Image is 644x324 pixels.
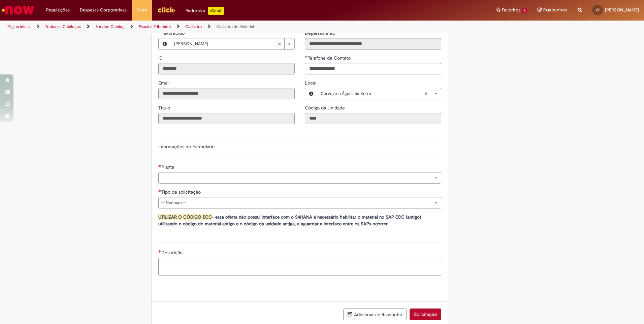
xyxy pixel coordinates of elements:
[7,24,31,29] a: Página inicial
[158,250,161,253] span: Necessários
[274,38,284,49] abbr: Limpar campo Favorecido
[212,214,214,220] strong: -
[137,7,147,13] span: More
[161,197,427,208] span: -- Nenhum --
[158,214,421,227] span: essa oferta não possui interface com o S4HANA é necessário habilitar o material no SAP ECC (antig...
[5,21,424,33] ul: Trilhas de página
[1,3,35,17] img: ServiceNow
[305,30,336,36] span: Somente leitura - Departamento
[158,113,295,124] input: Título
[159,38,171,49] button: Favorecido, Visualizar este registro Victoria Vieira Fonseca
[158,30,161,33] span: Obrigatório Preenchido
[158,55,164,61] label: Somente leitura - ID
[161,189,202,195] span: Tipo de solicitação
[161,164,175,170] span: Necessários - Planta
[158,214,212,220] strong: UTILIZAR O CÓDIGO ECC
[208,7,224,15] p: +GenAi
[305,88,317,99] button: Local, Visualizar este registro Cervejaria Águas da Serra
[305,63,441,74] input: Telefone de Contato
[158,80,171,86] span: Somente leitura - Email
[605,7,639,13] span: [PERSON_NAME]
[80,7,127,13] span: Despesas Corporativas
[305,55,308,58] span: Obrigatório Preenchido
[421,88,431,99] abbr: Limpar campo Local
[158,55,164,61] span: Somente leitura - ID
[308,55,352,61] span: Telefone de Contato
[185,24,202,29] a: Cadastro
[158,63,295,74] input: ID
[158,79,171,86] label: Somente leitura - Email
[45,24,81,29] a: Todos os Catálogos
[305,38,441,50] input: Departamento
[317,88,441,99] a: Cervejaria Águas da SerraLimpar campo Local
[216,24,254,29] a: Cadastro de Material
[95,24,124,29] a: Service Catalog
[161,250,184,256] span: Descrição
[305,113,441,124] input: Código da Unidade
[139,24,171,29] a: Fiscal e Tributário
[161,30,186,36] span: Necessários - Favorecido
[158,172,441,184] a: Limpar campo Planta
[158,143,215,150] label: Informações de Formulário
[343,309,407,320] button: Adicionar ao Rascunho
[158,105,171,111] span: Somente leitura - Título
[46,7,70,13] span: Requisições
[522,8,527,13] span: 6
[305,104,346,111] label: Somente leitura - Código da Unidade
[158,258,441,276] textarea: Descrição
[158,189,161,192] span: Necessários
[186,7,224,15] div: Padroniza
[543,7,568,13] span: Rascunhos
[305,105,346,111] span: Somente leitura - Código da Unidade
[157,5,175,15] img: click_logo_yellow_360x200.png
[158,164,161,167] span: Necessários
[410,309,441,320] button: Solicitação
[174,38,278,49] span: [PERSON_NAME]
[171,38,294,49] a: [PERSON_NAME]Limpar campo Favorecido
[502,7,520,13] span: Favoritos
[305,30,336,36] label: Somente leitura - Departamento
[321,88,424,99] span: Cervejaria Águas da Serra
[595,8,600,12] span: VF
[158,88,295,99] input: Email
[305,80,318,86] span: Local
[538,7,568,13] a: Rascunhos
[158,104,171,111] label: Somente leitura - Título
